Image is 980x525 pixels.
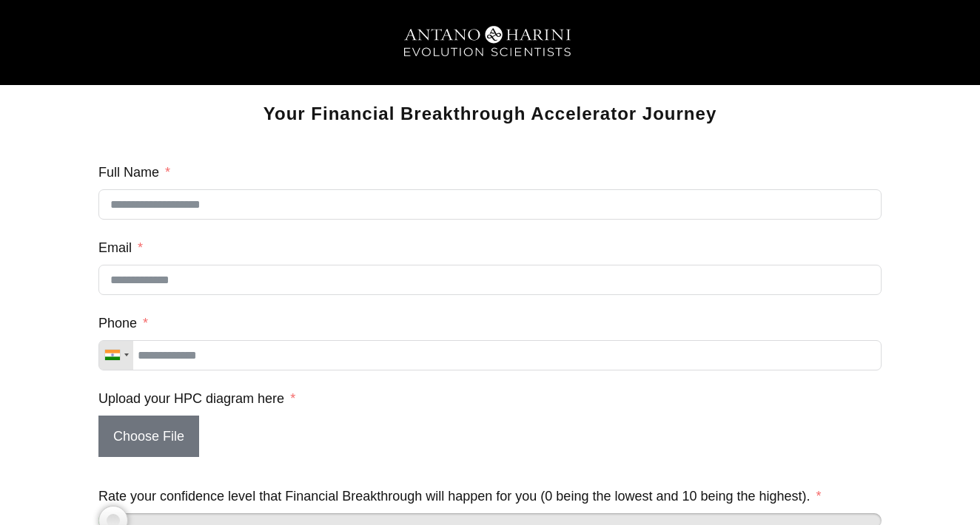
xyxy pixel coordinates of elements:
label: Full Name [98,159,170,186]
label: Upload your HPC diagram here [98,385,295,412]
span: Choose File [98,416,199,457]
input: Phone [98,340,882,370]
label: Email [98,234,143,261]
input: Email [98,265,882,295]
img: A&H_Ev png [379,15,601,70]
div: Telephone country code [99,341,133,370]
strong: Your Financial Breakthrough Accelerator Journey [264,104,716,123]
label: Phone [98,310,148,336]
label: Rate your confidence level that Financial Breakthrough will happen for you (0 being the lowest an... [98,483,822,509]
